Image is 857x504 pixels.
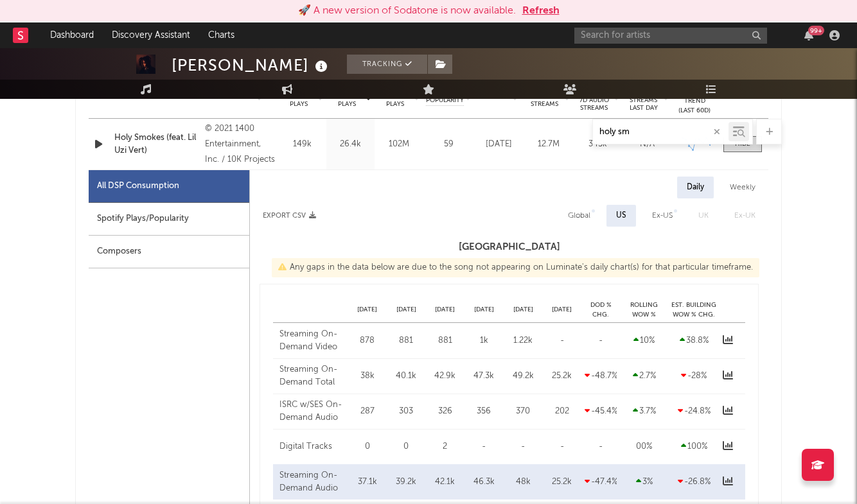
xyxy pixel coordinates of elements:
[468,405,500,418] div: 356
[507,440,540,453] div: -
[671,335,716,347] div: 38.8 %
[41,22,103,48] a: Dashboard
[89,170,249,203] div: All DSP Consumption
[390,370,423,383] div: 40.1k
[390,335,423,347] div: 881
[545,476,578,489] div: 25.2k
[351,370,384,383] div: 38k
[279,399,344,424] div: ISRC w/SES On-Demand Audio
[507,476,540,489] div: 48k
[574,28,767,44] input: Search for artists
[263,212,316,220] button: Export CSV
[652,208,673,223] div: Ex-US
[581,300,620,319] div: DoD % Chg.
[545,405,578,418] div: 202
[426,305,465,315] div: [DATE]
[351,476,384,489] div: 37.1k
[620,300,668,319] div: Rolling WoW % Chg.
[623,476,665,489] div: 3 %
[468,440,500,453] div: -
[671,476,716,489] div: -26.8 %
[103,22,199,48] a: Discovery Assistant
[668,300,720,319] div: Est. Building WoW % Chg.
[507,335,540,347] div: 1.22k
[568,208,590,223] div: Global
[250,239,768,255] h3: [GEOGRAPHIC_DATA]
[677,177,714,198] div: Daily
[808,26,824,35] div: 99 +
[298,3,516,19] div: 🚀 A new version of Sodatone is now available.
[585,370,617,383] div: -48.7 %
[616,208,626,223] div: US
[97,178,179,194] div: All DSP Consumption
[585,440,617,453] div: -
[542,305,581,315] div: [DATE]
[429,440,462,453] div: 2
[504,305,543,315] div: [DATE]
[429,476,462,489] div: 42.1k
[272,258,759,277] div: Any gaps in the data below are due to the song not appearing on Luminate's daily chart(s) for tha...
[279,440,344,453] div: Digital Tracks
[545,440,578,453] div: -
[545,370,578,383] div: 25.2k
[464,305,504,315] div: [DATE]
[468,476,500,489] div: 46.3k
[348,305,387,315] div: [DATE]
[585,335,617,347] div: -
[351,405,384,418] div: 287
[623,405,665,418] div: 3.7 %
[623,370,665,383] div: 2.7 %
[623,335,665,347] div: 10 %
[507,370,540,383] div: 49.2k
[347,55,427,74] button: Tracking
[429,335,462,347] div: 881
[279,328,344,353] div: Streaming On-Demand Video
[351,440,384,453] div: 0
[387,305,426,315] div: [DATE]
[390,405,423,418] div: 303
[468,370,500,383] div: 47.3k
[390,476,423,489] div: 39.2k
[279,363,344,388] div: Streaming On-Demand Total
[351,335,384,347] div: 878
[279,469,344,494] div: Streaming On-Demand Audio
[593,127,729,137] input: Search by song name or URL
[89,236,249,268] div: Composers
[545,335,578,347] div: -
[429,370,462,383] div: 42.9k
[390,440,423,453] div: 0
[720,177,765,198] div: Weekly
[623,440,665,453] div: 0 0 %
[172,55,331,76] div: [PERSON_NAME]
[671,370,716,383] div: -28 %
[585,405,617,418] div: -45.4 %
[429,405,462,418] div: 326
[468,335,500,347] div: 1k
[671,405,716,418] div: -24.8 %
[671,440,716,453] div: 100 %
[507,405,540,418] div: 370
[89,203,249,236] div: Spotify Plays/Popularity
[585,476,617,489] div: -47.4 %
[804,30,813,40] button: 99+
[199,22,243,48] a: Charts
[522,3,560,19] button: Refresh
